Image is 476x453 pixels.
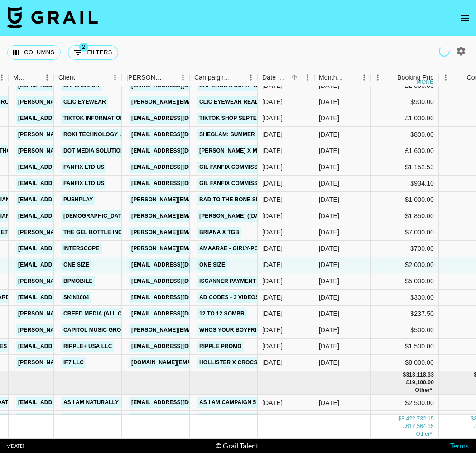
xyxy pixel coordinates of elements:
a: Roki Technology Limited [61,129,144,140]
a: [EMAIL_ADDRESS][DOMAIN_NAME] [129,162,231,173]
a: SHEGLAM: Summer Haul Campaign [197,129,305,140]
a: As I Am Naturally [61,397,121,408]
div: Manager [9,69,54,86]
div: 8/18/2025 [262,244,283,253]
a: Interscope [61,243,102,254]
a: Creed Media (All Campaigns) [61,308,155,319]
a: [PERSON_NAME][EMAIL_ADDRESS][DOMAIN_NAME] [16,276,163,287]
div: 8/18/2025 [262,309,283,318]
div: $ [403,371,406,379]
a: FanFix Ltd US [61,162,106,173]
a: [EMAIL_ADDRESS][DOMAIN_NAME] [16,178,117,189]
button: Sort [163,71,176,84]
div: v [DATE] [7,443,24,449]
a: AD Codes - 3 Videos X @Courtneyahoward [197,292,333,303]
a: [PERSON_NAME][EMAIL_ADDRESS][DOMAIN_NAME] [129,227,277,238]
div: Date Created [262,69,288,86]
div: Booker [122,69,190,86]
div: Sep '25 [319,415,339,424]
a: [PERSON_NAME][EMAIL_ADDRESS][DOMAIN_NAME] [129,194,277,205]
a: SKIN1004 [61,292,91,303]
div: Campaign (Type) [194,69,231,86]
div: Aug '25 [319,293,339,302]
a: [EMAIL_ADDRESS][DOMAIN_NAME] [129,397,231,408]
div: Sep '25 [319,398,339,407]
div: $2,000.00 [371,257,439,273]
a: [PERSON_NAME][EMAIL_ADDRESS][DOMAIN_NAME] [16,308,163,319]
a: [EMAIL_ADDRESS][DOMAIN_NAME] [16,341,117,352]
div: Campaign (Type) [190,69,258,86]
div: 8/18/2025 [262,358,283,367]
div: $7,000.00 [371,224,439,241]
div: 8/18/2025 [262,195,283,204]
a: [PERSON_NAME][EMAIL_ADDRESS][DOMAIN_NAME] [16,129,163,140]
div: $2,500.00 [371,395,439,411]
div: Aug '25 [319,97,339,106]
a: As I Am Naturally [61,413,121,424]
button: Menu [40,71,54,84]
div: Month Due [314,69,371,86]
div: $1,000.00 [371,192,439,208]
div: © Grail Talent [216,441,259,450]
div: Aug '25 [319,211,339,220]
a: [EMAIL_ADDRESS][DOMAIN_NAME] [16,113,117,124]
a: Amaarae - Girly-pop! [197,243,266,254]
a: Gil Fanfix Commission [197,178,270,189]
div: Client [54,69,122,86]
div: Aug '25 [319,325,339,334]
a: [EMAIL_ADDRESS][DOMAIN_NAME] [129,178,231,189]
button: open drawer [456,9,474,27]
div: 8/18/2025 [262,342,283,351]
div: 8/18/2025 [262,260,283,269]
span: Refreshing campaigns... [438,44,451,58]
span: € 19,026.00, CA$ 61,170.46, AU$ 20,700.00 [416,431,432,437]
div: Aug '25 [319,277,339,286]
a: Terms [450,441,469,450]
a: [EMAIL_ADDRESS][DOMAIN_NAME] [129,413,231,424]
a: AS I AM CAMPAIGN 5 [197,397,258,408]
div: 8,422,732.15 [401,415,434,423]
a: The Gel Bottle Inc [61,227,125,238]
div: $900.00 [371,94,439,110]
a: [EMAIL_ADDRESS][DOMAIN_NAME] [129,129,231,140]
div: £1,600.00 [371,143,439,159]
div: $ [471,415,474,423]
a: BPMobile [61,276,95,287]
div: $2,500.00 [371,411,439,427]
a: Hollister x Crocs [197,357,260,368]
div: 313,118.33 [406,371,434,379]
a: [EMAIL_ADDRESS][DOMAIN_NAME] [16,162,117,173]
button: Sort [75,71,88,84]
a: [DEMOGRAPHIC_DATA] [61,210,129,222]
a: [PERSON_NAME][EMAIL_ADDRESS][DOMAIN_NAME] [16,357,163,368]
div: $8,000.00 [371,355,439,371]
div: Aug '25 [319,228,339,237]
div: $1,850.00 [371,208,439,224]
a: [EMAIL_ADDRESS][DOMAIN_NAME] [129,113,231,124]
a: [PERSON_NAME] ([DATE]) | @nicolasandemiliano [197,210,346,222]
a: [EMAIL_ADDRESS][DOMAIN_NAME] [16,413,117,424]
a: Ripple+ USA LLC [61,341,114,352]
a: TikTok Information Technologies UK Limited [61,113,206,124]
div: Aug '25 [319,342,339,351]
div: 11/30/2023 [262,398,283,407]
div: Aug '25 [319,358,339,367]
a: [PERSON_NAME][EMAIL_ADDRESS][PERSON_NAME][DOMAIN_NAME] [129,243,323,254]
a: 12 to 12 sombr [197,308,247,319]
a: Bad to the Bone SP | @nicolasandemiliano [197,194,336,205]
button: Sort [454,71,466,84]
a: [EMAIL_ADDRESS][DOMAIN_NAME] [129,341,231,352]
div: $1,152.53 [371,159,439,176]
div: $800.00 [371,127,439,143]
button: Sort [385,71,397,84]
img: Grail Talent [7,6,98,28]
div: Client [58,69,75,86]
button: Menu [357,71,371,84]
div: 617,564.35 [406,423,434,430]
div: 8/18/2025 [262,114,283,123]
div: $1,500.00 [371,339,439,355]
a: [PERSON_NAME][EMAIL_ADDRESS][PERSON_NAME][DOMAIN_NAME] [129,210,323,222]
div: 8/18/2025 [262,130,283,139]
span: € 2,100.00 [415,387,432,393]
div: 8/18/2025 [262,97,283,106]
